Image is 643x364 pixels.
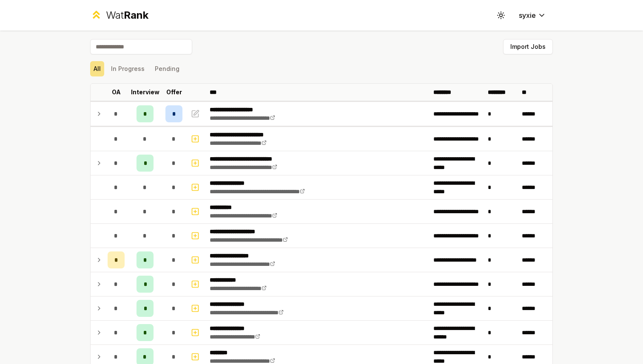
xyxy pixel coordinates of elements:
[90,8,148,22] a: WatRank
[124,9,148,21] span: Rank
[503,39,553,54] button: Import Jobs
[112,88,121,96] p: OA
[131,88,159,96] p: Interview
[166,88,182,96] p: Offer
[519,10,536,20] span: syxie
[106,8,148,22] div: Wat
[512,8,553,23] button: syxie
[151,61,183,76] button: Pending
[90,61,104,76] button: All
[108,61,148,76] button: In Progress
